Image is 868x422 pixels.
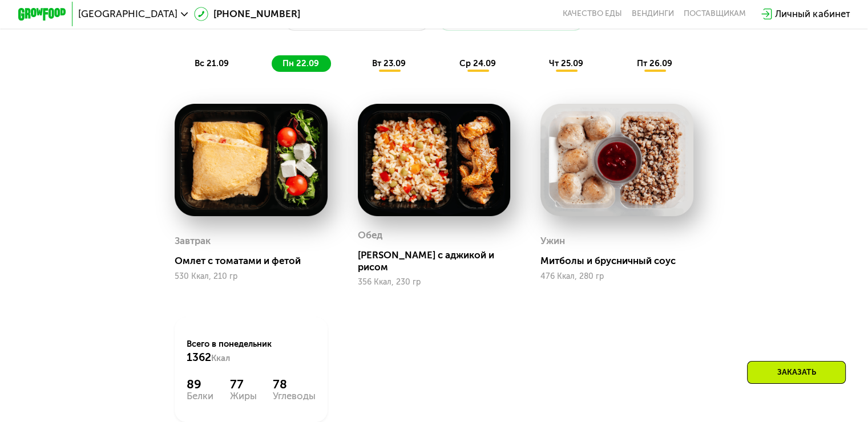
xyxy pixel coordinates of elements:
div: 78 [273,377,316,391]
span: пн 22.09 [282,58,319,68]
div: Белки [187,391,213,401]
div: поставщикам [684,9,746,19]
span: Ккал [211,353,230,363]
div: 77 [230,377,257,391]
div: 530 Ккал, 210 гр [175,272,328,281]
span: ср 24.09 [459,58,496,68]
div: 356 Ккал, 230 гр [358,278,511,287]
div: Заказать [747,361,846,384]
div: Завтрак [175,232,211,250]
a: Вендинги [632,9,674,19]
div: Ужин [540,232,565,250]
div: Обед [358,226,382,245]
span: 1362 [187,351,211,364]
a: [PHONE_NUMBER] [194,7,300,21]
div: Жиры [230,391,257,401]
a: Качество еды [563,9,622,19]
div: Омлет с томатами и фетой [175,255,337,267]
span: пт 26.09 [637,58,672,68]
div: Митболы и брусничный соус [540,255,703,267]
div: 89 [187,377,213,391]
div: 476 Ккал, 280 гр [540,272,693,281]
span: вт 23.09 [372,58,406,68]
div: Личный кабинет [775,7,850,21]
span: чт 25.09 [549,58,583,68]
div: Углеводы [273,391,316,401]
div: Всего в понедельник [187,338,315,364]
div: [PERSON_NAME] с аджикой и рисом [358,249,520,273]
span: [GEOGRAPHIC_DATA] [78,9,177,19]
span: вс 21.09 [195,58,229,68]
